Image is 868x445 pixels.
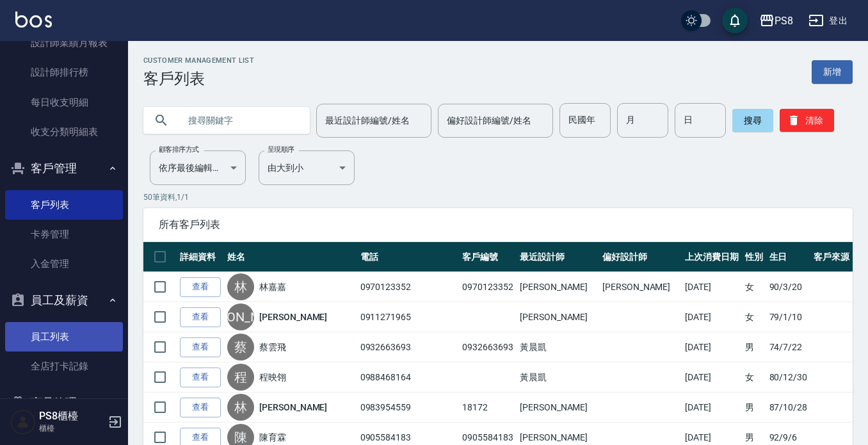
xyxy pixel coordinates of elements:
[357,332,460,362] td: 0932663693
[732,109,773,132] button: 搜尋
[517,272,599,302] td: [PERSON_NAME]
[682,362,742,392] td: [DATE]
[177,242,224,272] th: 詳細資料
[357,272,460,302] td: 0970123352
[517,362,599,392] td: 黃晨凱
[143,56,254,65] h2: Customer Management List
[682,272,742,302] td: [DATE]
[180,337,221,357] a: 查看
[517,242,599,272] th: 最近設計師
[5,249,123,279] a: 入金管理
[159,145,199,154] label: 顧客排序方式
[459,242,517,272] th: 客戶編號
[742,302,766,332] td: 女
[259,401,327,414] a: [PERSON_NAME]
[224,242,357,272] th: 姓名
[259,150,355,185] div: 由大到小
[766,332,811,362] td: 74/7/22
[5,152,123,185] button: 客戶管理
[259,280,286,293] a: 林嘉嘉
[766,362,811,392] td: 80/12/30
[5,352,123,381] a: 全店打卡記錄
[268,145,294,154] label: 呈現順序
[150,150,246,185] div: 依序最後編輯時間
[259,431,286,444] a: 陳育霖
[722,8,748,33] button: save
[357,242,460,272] th: 電話
[459,332,517,362] td: 0932663693
[5,284,123,317] button: 員工及薪資
[5,322,123,352] a: 員工列表
[517,302,599,332] td: [PERSON_NAME]
[227,364,254,391] div: 程
[227,273,254,300] div: 林
[5,190,123,220] a: 客戶列表
[5,220,123,249] a: 卡券管理
[259,311,327,323] a: [PERSON_NAME]
[357,302,460,332] td: 0911271965
[780,109,834,132] button: 清除
[15,12,52,28] img: Logo
[766,272,811,302] td: 90/3/20
[10,409,36,435] img: Person
[180,307,221,327] a: 查看
[682,302,742,332] td: [DATE]
[5,88,123,117] a: 每日收支明細
[754,8,798,34] button: PS8
[159,218,837,231] span: 所有客戶列表
[179,103,300,138] input: 搜尋關鍵字
[742,272,766,302] td: 女
[357,392,460,423] td: 0983954559
[517,332,599,362] td: 黃晨凱
[180,398,221,417] a: 查看
[775,13,793,29] div: PS8
[180,368,221,387] a: 查看
[803,9,853,33] button: 登出
[599,272,682,302] td: [PERSON_NAME]
[742,332,766,362] td: 男
[812,60,853,84] a: 新增
[5,117,123,147] a: 收支分類明細表
[39,410,104,423] h5: PS8櫃檯
[357,362,460,392] td: 0988468164
[459,272,517,302] td: 0970123352
[742,242,766,272] th: 性別
[227,303,254,330] div: [PERSON_NAME]
[5,386,123,419] button: 商品管理
[766,302,811,332] td: 79/1/10
[682,392,742,423] td: [DATE]
[742,362,766,392] td: 女
[143,70,254,88] h3: 客戶列表
[459,392,517,423] td: 18172
[259,371,286,384] a: 程映翎
[227,334,254,360] div: 蔡
[5,28,123,58] a: 設計師業績月報表
[766,242,811,272] th: 生日
[5,58,123,87] a: 設計師排行榜
[742,392,766,423] td: 男
[259,341,286,353] a: 蔡雲飛
[39,423,104,434] p: 櫃檯
[682,332,742,362] td: [DATE]
[599,242,682,272] th: 偏好設計師
[810,242,853,272] th: 客戶來源
[766,392,811,423] td: 87/10/28
[682,242,742,272] th: 上次消費日期
[180,277,221,297] a: 查看
[143,191,853,203] p: 50 筆資料, 1 / 1
[227,394,254,421] div: 林
[517,392,599,423] td: [PERSON_NAME]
